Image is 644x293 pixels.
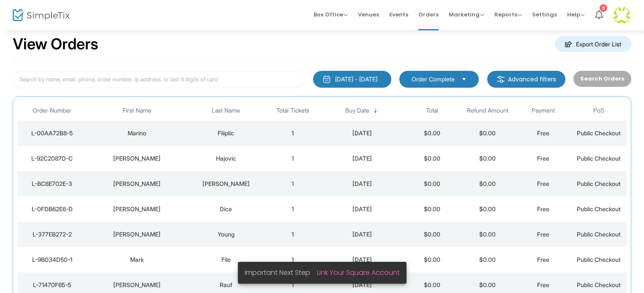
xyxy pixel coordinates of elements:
[404,247,460,272] td: $0.00
[577,129,621,137] span: Public Checkout
[322,75,331,83] img: monthly
[358,4,379,25] span: Venues
[89,180,185,188] div: Trevor
[189,154,263,163] div: Hajovic
[460,196,516,222] td: $0.00
[577,180,621,187] span: Public Checkout
[532,4,557,25] span: Settings
[537,256,549,263] span: Free
[189,205,263,213] div: Dice
[577,281,621,288] span: Public Checkout
[33,107,71,114] span: Order Number
[19,281,85,289] div: L-71470F65-5
[13,35,98,54] h2: View Orders
[323,129,402,137] div: 2025-08-18
[323,205,402,213] div: 2025-08-18
[19,180,85,188] div: L-BC8E702E-3
[404,171,460,196] td: $0.00
[412,75,455,83] span: Order Complete
[19,205,85,213] div: L-0FDB62E6-D
[458,75,470,84] button: Select
[189,180,263,188] div: Wright
[265,146,321,171] td: 1
[335,75,377,83] div: [DATE] - [DATE]
[19,154,85,163] div: L-92C2087D-C
[577,155,621,162] span: Public Checkout
[460,121,516,146] td: $0.00
[404,222,460,247] td: $0.00
[555,36,631,52] m-button: Export Order List
[317,268,400,277] a: Link Your Square Account
[89,255,185,264] div: Mark
[323,180,402,188] div: 2025-08-18
[189,129,263,137] div: Filiplic
[460,171,516,196] td: $0.00
[123,107,151,114] span: First Name
[13,71,305,88] input: Search by name, email, phone, order number, ip address, or last 4 digits of card
[600,4,607,11] div: 9
[313,71,391,88] button: [DATE] - [DATE]
[537,129,549,137] span: Free
[460,101,516,121] th: Refund Amount
[89,129,185,137] div: Marino
[404,101,460,121] th: Total
[449,11,484,19] span: Marketing
[577,231,621,238] span: Public Checkout
[460,247,516,272] td: $0.00
[89,281,185,289] div: Adil
[212,107,240,114] span: Last Name
[404,196,460,222] td: $0.00
[389,4,408,25] span: Events
[537,180,549,187] span: Free
[404,146,460,171] td: $0.00
[593,107,604,114] span: PoS
[487,71,565,88] m-button: Advanced filters
[19,129,85,137] div: L-00AA72B8-5
[265,101,321,121] th: Total Tickets
[323,230,402,239] div: 2025-08-18
[537,281,549,288] span: Free
[265,222,321,247] td: 1
[537,205,549,212] span: Free
[89,205,185,213] div: Robert
[460,146,516,171] td: $0.00
[460,222,516,247] td: $0.00
[537,155,549,162] span: Free
[189,255,263,264] div: Filo
[577,205,621,212] span: Public Checkout
[265,121,321,146] td: 1
[265,196,321,222] td: 1
[345,107,369,114] span: Buy Date
[19,230,85,239] div: L-377EB272-2
[418,4,439,25] span: Orders
[189,230,263,239] div: Young
[567,11,585,19] span: Help
[265,247,321,272] td: 1
[19,255,85,264] div: L-9B034D50-1
[532,107,555,114] span: Payment
[323,154,402,163] div: 2025-08-18
[314,11,348,19] span: Box Office
[89,154,185,163] div: Krysta
[577,256,621,263] span: Public Checkout
[497,75,505,83] img: filter
[245,268,317,277] span: Important Next Step
[494,11,522,19] span: Reports
[404,121,460,146] td: $0.00
[265,171,321,196] td: 1
[89,230,185,239] div: James
[189,281,263,289] div: Rauf
[372,108,379,114] span: Sortable
[537,231,549,238] span: Free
